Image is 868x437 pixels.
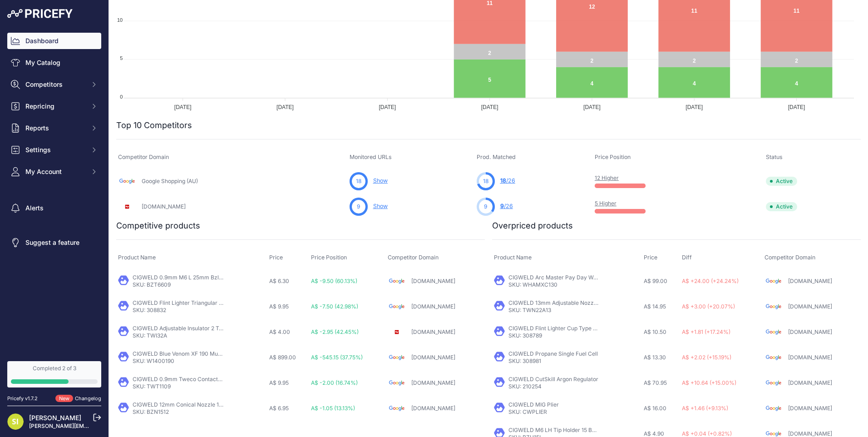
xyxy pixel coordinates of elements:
[788,430,832,437] a: [DOMAIN_NAME]
[142,203,186,210] a: [DOMAIN_NAME]
[118,254,156,261] span: Product Name
[269,328,290,335] span: A$ 4.00
[508,307,599,314] p: SKU: TWN22A13
[11,365,98,372] div: Completed 2 of 3
[508,350,598,357] a: CIGWELD Propane Single Fuel Cell
[788,405,832,412] a: [DOMAIN_NAME]
[508,299,645,306] a: CIGWELD 13mm Adjustable Nozzle 2 Tweco - 2 Pack
[7,55,101,71] a: My Catalog
[644,354,666,361] span: A$ 13.30
[7,234,101,251] a: Suggest a feature
[682,430,732,437] span: A$ +0.04 (+0.82%)
[356,177,361,185] span: 18
[411,303,455,310] a: [DOMAIN_NAME]
[311,328,359,335] span: A$ -2.95 (42.45%)
[481,104,498,110] tspan: [DATE]
[644,328,666,335] span: A$ 10.50
[311,254,347,261] span: Price Position
[7,164,101,180] button: My Account
[766,202,797,211] span: Active
[120,55,123,61] tspan: 5
[500,203,504,209] span: 9
[7,395,38,402] div: Pricefy v1.7.2
[595,200,616,207] a: 5 Higher
[311,354,363,361] span: A$ -545.15 (37.75%)
[311,379,358,386] span: A$ -2.00 (16.74%)
[484,203,487,211] span: 9
[350,154,392,160] span: Monitored URLs
[117,17,123,23] tspan: 10
[7,142,101,158] button: Settings
[133,383,223,390] p: SKU: TWT1109
[7,76,101,93] button: Competitors
[494,254,532,261] span: Product Name
[75,395,101,402] a: Changelog
[411,278,455,284] a: [DOMAIN_NAME]
[25,145,85,154] span: Settings
[508,427,620,433] a: CIGWELD M6 LH Tip Holder 15 Bzl - 2 Pack
[269,405,289,412] span: A$ 6.95
[682,254,692,261] span: Diff
[788,328,832,335] a: [DOMAIN_NAME]
[595,174,619,181] a: 12 Higher
[788,354,832,361] a: [DOMAIN_NAME]
[644,278,667,284] span: A$ 99.00
[483,177,488,185] span: 18
[311,278,357,284] span: A$ -9.50 (60.13%)
[25,124,85,133] span: Reports
[7,98,101,114] button: Repricing
[269,379,289,386] span: A$ 9.95
[644,303,666,310] span: A$ 14.95
[7,9,73,18] img: Pricefy Logo
[500,177,506,184] span: 18
[788,303,832,310] a: [DOMAIN_NAME]
[766,177,797,186] span: Active
[411,405,455,412] a: [DOMAIN_NAME]
[357,203,360,211] span: 9
[7,33,101,49] a: Dashboard
[682,278,739,284] span: A$ +24.00 (+24.24%)
[411,354,455,361] a: [DOMAIN_NAME]
[174,104,192,110] tspan: [DATE]
[764,254,815,261] span: Competitor Domain
[29,422,214,429] a: [PERSON_NAME][EMAIL_ADDRESS][PERSON_NAME][DOMAIN_NAME]
[766,154,783,160] span: Status
[682,379,736,386] span: A$ +10.64 (+15.00%)
[25,102,85,111] span: Repricing
[311,405,355,412] span: A$ -1.05 (13.13%)
[373,177,388,184] a: Show
[788,278,832,284] a: [DOMAIN_NAME]
[500,203,513,209] a: 9/26
[644,379,667,386] span: A$ 70.95
[411,328,455,335] a: [DOMAIN_NAME]
[25,167,85,176] span: My Account
[276,104,294,110] tspan: [DATE]
[682,328,730,335] span: A$ +1.81 (+17.24%)
[508,408,559,416] p: SKU: CWPLIER
[644,405,666,412] span: A$ 16.00
[508,332,599,339] p: SKU: 308789
[508,281,599,288] p: SKU: WHAMXC130
[788,379,832,386] a: [DOMAIN_NAME]
[682,405,728,412] span: A$ +1.46 (+9.13%)
[7,361,101,387] a: Completed 2 of 3
[133,358,223,365] p: SKU: W1400190
[508,358,598,365] p: SKU: 308981
[269,254,283,261] span: Price
[269,278,289,284] span: A$ 6.30
[116,219,200,232] h2: Competitive products
[133,274,324,281] a: CIGWELD 0.9mm M6 L 25mm Bzl Contact Tip Binzel Compatible - 10 Pack
[7,120,101,136] button: Reports
[133,401,255,408] a: CIGWELD 12mm Conical Nozzle 15 Bzl - 2 Pack
[508,376,598,382] a: CIGWELD CutSkill Argon Regulator
[25,80,85,89] span: Competitors
[379,104,396,110] tspan: [DATE]
[133,350,302,357] a: CIGWELD Blue Venom XF 190 Multi Process MIG/TIG/Stick Welder
[644,254,657,261] span: Price
[373,203,388,209] a: Show
[508,401,559,408] a: CIGWELD MIG Plier
[133,376,257,382] a: CIGWELD 0.9mm Tweco Contact Tip 1 - 10 Pack
[142,178,198,184] a: Google Shopping (AU)
[388,254,439,261] span: Competitor Domain
[508,325,621,332] a: CIGWELD Flint Lighter Cup Type Single Flint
